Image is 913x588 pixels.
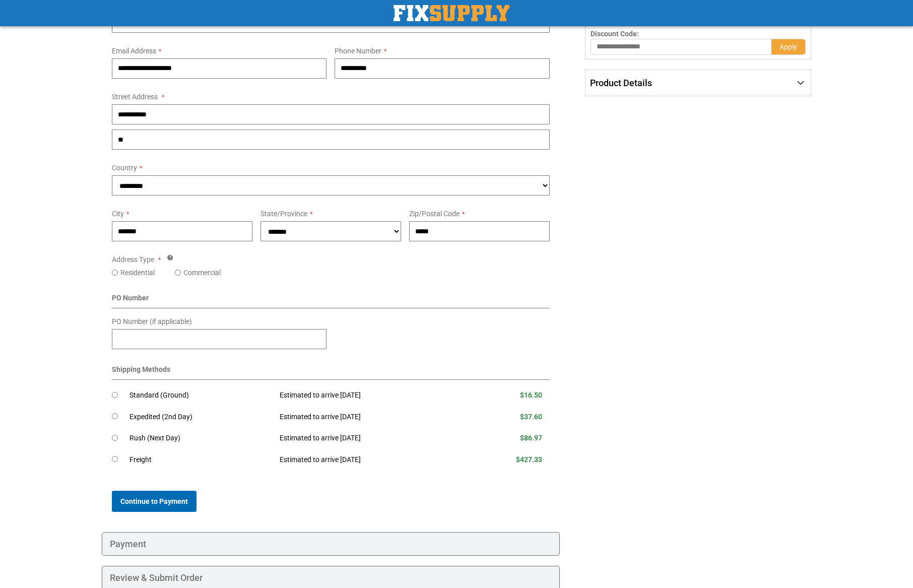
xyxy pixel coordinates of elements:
[129,428,272,449] td: Rush (Next Day)
[335,47,381,55] span: Phone Number
[394,5,509,21] img: Fix Industrial Supply
[112,317,192,325] span: PO Number (if applicable)
[272,428,467,449] td: Estimated to arrive [DATE]
[516,455,542,464] span: $427.33
[779,43,797,51] span: Apply
[591,30,639,38] span: Discount Code:
[102,532,560,556] div: Payment
[394,5,509,21] a: store logo
[112,364,550,380] div: Shipping Methods
[112,210,124,218] span: City
[771,39,806,55] button: Apply
[112,293,550,308] div: PO Number
[272,385,467,407] td: Estimated to arrive [DATE]
[120,268,155,278] label: Residential
[112,93,158,101] span: Street Address
[112,255,154,264] span: Address Type
[183,268,221,278] label: Commercial
[129,449,272,471] td: Freight
[112,164,137,172] span: Country
[129,406,272,428] td: Expedited (2nd Day)
[409,210,460,218] span: Zip/Postal Code
[272,449,467,471] td: Estimated to arrive [DATE]
[520,434,542,442] span: $86.97
[120,497,188,505] span: Continue to Payment
[260,210,307,218] span: State/Province
[520,413,542,421] span: $37.60
[590,78,652,88] span: Product Details
[112,47,156,55] span: Email Address
[272,406,467,428] td: Estimated to arrive [DATE]
[112,491,197,512] button: Continue to Payment
[129,385,272,407] td: Standard (Ground)
[520,391,542,399] span: $16.50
